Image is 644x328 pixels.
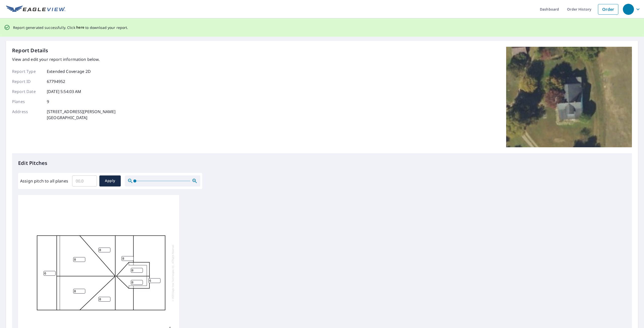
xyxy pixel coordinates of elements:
[12,56,115,62] p: View and edit your report information below.
[6,6,65,13] img: EV Logo
[47,88,82,95] p: [DATE] 5:54:03 AM
[12,88,42,95] p: Report Date
[99,175,121,186] button: Apply
[20,178,68,184] label: Assign pitch to all planes
[598,4,618,15] a: Order
[47,68,91,74] p: Extended Coverage 2D
[13,24,128,31] p: Report generated successfully. Click to download your report.
[72,174,97,188] input: 00.0
[47,78,65,84] p: 67794952
[47,99,49,105] p: 9
[12,68,42,74] p: Report Type
[12,47,48,54] p: Report Details
[12,99,42,105] p: Planes
[18,159,626,167] p: Edit Pitches
[506,47,632,147] img: Top image
[47,109,115,121] p: [STREET_ADDRESS][PERSON_NAME] [GEOGRAPHIC_DATA]
[103,178,117,184] span: Apply
[12,78,42,84] p: Report ID
[76,24,85,31] button: here
[12,109,42,121] p: Address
